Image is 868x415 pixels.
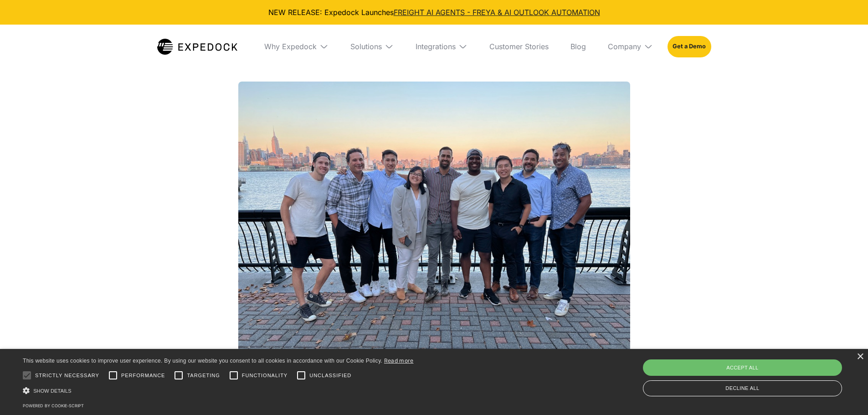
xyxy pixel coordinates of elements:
[668,36,711,57] a: Get a Demo
[121,372,165,379] span: Performance
[23,403,84,408] a: Powered by cookie-script
[822,371,868,415] iframe: Chat Widget
[343,25,401,68] div: Solutions
[33,388,72,394] span: Show details
[7,7,861,17] div: NEW RELEASE: Expedock Launches
[408,25,475,68] div: Integrations
[350,42,382,51] div: Solutions
[257,25,336,68] div: Why Expedock
[601,25,660,68] div: Company
[857,354,863,360] div: Close
[187,372,220,379] span: Targeting
[416,42,456,51] div: Integrations
[23,358,382,364] span: This website uses cookies to improve user experience. By using our website you consent to all coo...
[643,359,842,376] div: Accept all
[384,357,414,364] a: Read more
[563,25,593,68] a: Blog
[608,42,641,51] div: Company
[482,25,556,68] a: Customer Stories
[394,8,600,17] a: FREIGHT AI AGENTS - FREYA & AI OUTLOOK AUTOMATION
[238,82,630,375] img: Co-founders Jig Young and Jeff Tan of Expedock.com with Sales Team
[242,372,288,379] span: Functionality
[23,386,414,395] div: Show details
[643,380,842,396] div: Decline all
[264,42,317,51] div: Why Expedock
[309,372,351,379] span: Unclassified
[35,372,99,379] span: Strictly necessary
